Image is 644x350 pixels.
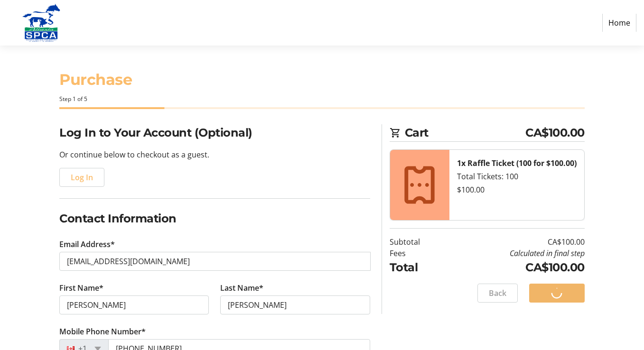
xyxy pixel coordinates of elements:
div: Total Tickets: 100 [457,171,577,182]
td: Calculated in final step [446,248,585,259]
span: Cart [405,124,526,141]
span: CA$100.00 [525,124,585,141]
td: Total [390,259,446,276]
td: CA$100.00 [446,236,585,248]
label: Last Name* [220,282,263,294]
label: First Name* [59,282,103,294]
h2: Log In to Your Account (Optional) [59,124,370,141]
span: Log In [71,172,93,183]
td: CA$100.00 [446,259,585,276]
label: Email Address* [59,239,115,250]
td: Subtotal [390,236,446,248]
a: Home [602,14,636,32]
div: $100.00 [457,184,577,195]
button: Log In [59,168,104,187]
h2: Contact Information [59,210,370,227]
label: Mobile Phone Number* [59,326,146,337]
td: Fees [390,248,446,259]
div: Step 1 of 5 [59,95,585,103]
strong: 1x Raffle Ticket (100 for $100.00) [457,158,577,168]
h1: Purchase [59,68,585,91]
img: Alberta SPCA's Logo [8,4,75,42]
p: Or continue below to checkout as a guest. [59,149,370,160]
